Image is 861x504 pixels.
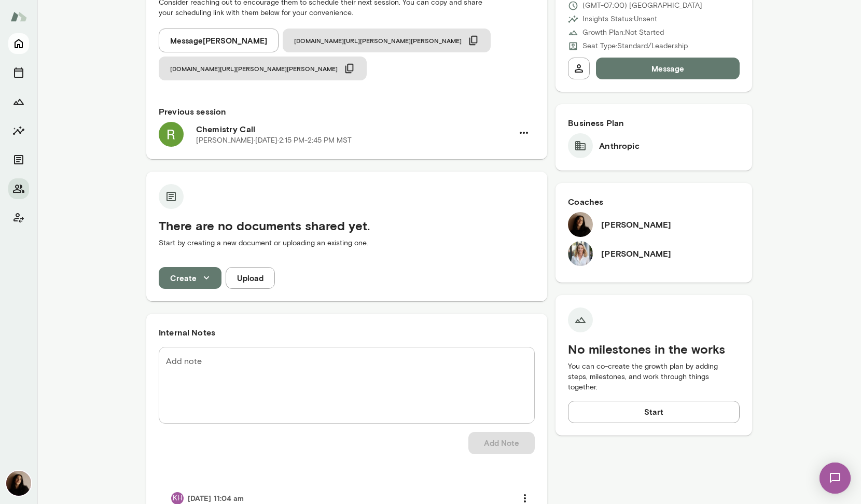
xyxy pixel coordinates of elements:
[582,41,688,51] p: Seat Type: Standard/Leadership
[283,29,491,52] button: [DOMAIN_NAME][URL][PERSON_NAME][PERSON_NAME]
[568,212,593,237] img: Fiona Nodar
[8,207,29,228] button: Client app
[188,493,244,503] h6: [DATE] 11:04 am
[568,341,740,357] h5: No milestones in the works
[568,361,740,393] p: You can co-create the growth plan by adding steps, milestones, and work through things together.
[159,105,535,118] h6: Previous session
[8,120,29,141] button: Insights
[596,58,740,79] button: Message
[601,247,671,260] h6: [PERSON_NAME]
[159,217,535,234] h5: There are no documents shared yet.
[159,326,535,339] h6: Internal Notes
[196,135,352,146] p: [PERSON_NAME] · [DATE] · 2:15 PM-2:45 PM MST
[568,195,740,208] h6: Coaches
[226,267,275,289] button: Upload
[159,238,535,248] p: Start by creating a new document or uploading an existing one.
[170,64,338,73] span: [DOMAIN_NAME][URL][PERSON_NAME][PERSON_NAME]
[8,91,29,112] button: Growth Plan
[159,57,367,80] button: [DOMAIN_NAME][URL][PERSON_NAME][PERSON_NAME]
[582,1,702,11] p: (GMT-07:00) [GEOGRAPHIC_DATA]
[6,471,31,496] img: Fiona Nodar
[10,7,27,26] img: Mento
[599,139,639,152] h6: Anthropic
[159,29,279,52] button: Message[PERSON_NAME]
[196,123,513,135] h6: Chemistry Call
[8,149,29,170] button: Documents
[159,267,221,289] button: Create
[601,218,671,231] h6: [PERSON_NAME]
[294,36,462,45] span: [DOMAIN_NAME][URL][PERSON_NAME][PERSON_NAME]
[568,241,593,266] img: Jennifer Palazzo
[582,14,657,24] p: Insights Status: Unsent
[8,178,29,199] button: Members
[8,33,29,54] button: Home
[582,27,664,38] p: Growth Plan: Not Started
[8,62,29,83] button: Sessions
[568,117,740,129] h6: Business Plan
[568,401,740,423] button: Start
